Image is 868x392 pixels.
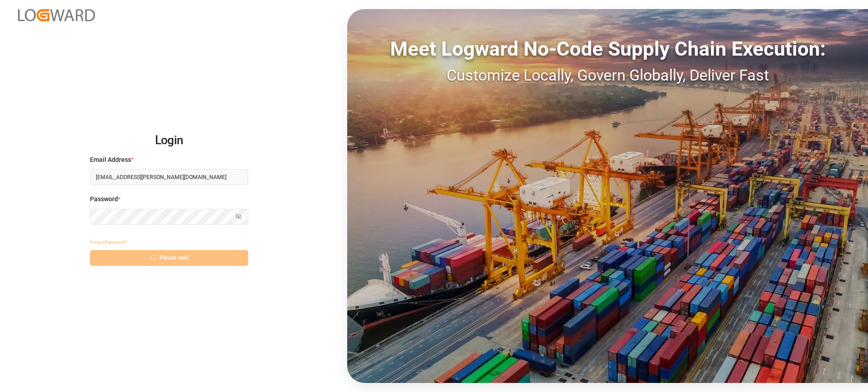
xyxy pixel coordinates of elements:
span: Email Address [90,155,131,165]
div: Meet Logward No-Code Supply Chain Execution: [347,34,868,64]
input: Enter your email [90,169,248,185]
img: Logward_new_orange.png [18,9,95,21]
h2: Login [90,126,248,155]
span: Password [90,194,118,204]
div: Customize Locally, Govern Globally, Deliver Fast [347,64,868,87]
